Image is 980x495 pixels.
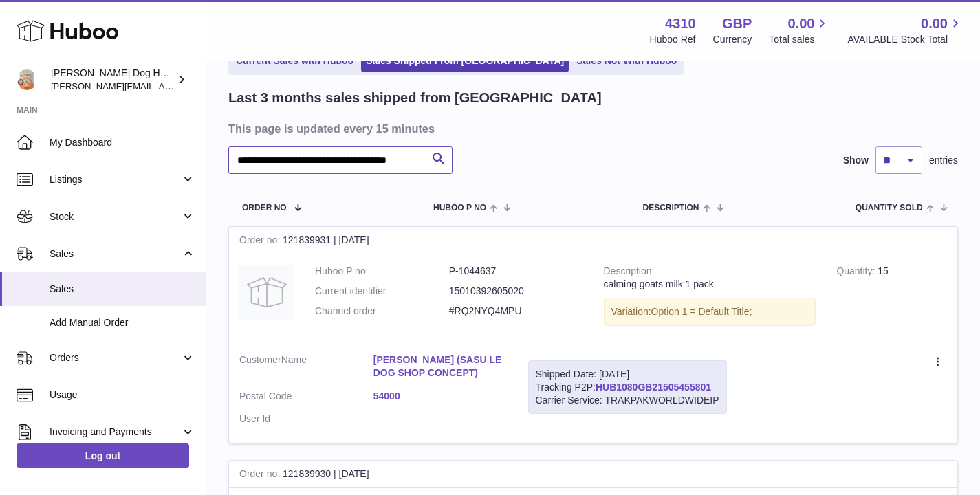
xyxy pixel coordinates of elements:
[228,121,955,136] h3: This page is updated every 15 minutes
[596,382,711,393] a: HUB1080GB21505455801
[571,49,682,72] a: Sales Not With Huboo
[769,14,830,46] a: 0.00 Total sales
[51,80,276,91] span: [PERSON_NAME][EMAIL_ADDRESS][DOMAIN_NAME]
[604,278,816,291] div: calming goats milk 1 pack
[50,136,195,149] span: My Dashboard
[50,283,195,296] span: Sales
[315,265,449,278] dt: Huboo P no
[17,69,37,90] img: toby@hackneydoghouse.com
[847,33,963,46] span: AVAILABLE Stock Total
[665,14,696,33] strong: 4310
[239,390,373,406] dt: Postal Code
[239,412,373,426] dt: User Id
[836,265,878,280] strong: Quantity
[315,305,449,318] dt: Channel order
[650,33,696,46] div: Huboo Ref
[50,316,195,329] span: Add Manual Order
[229,227,957,254] div: 121839931 | [DATE]
[604,265,655,280] strong: Description
[528,360,727,415] div: Tracking P2P:
[228,89,602,107] h2: Last 3 months sales shipped from [GEOGRAPHIC_DATA]
[843,154,869,167] label: Show
[242,203,287,212] span: Order No
[788,14,815,33] span: 0.00
[50,426,181,439] span: Invoicing and Payments
[50,173,181,186] span: Listings
[713,33,752,46] div: Currency
[50,247,181,261] span: Sales
[239,468,283,483] strong: Order no
[642,203,699,212] span: Description
[373,390,508,403] a: 54000
[229,461,957,488] div: 121839930 | [DATE]
[856,203,923,212] span: Quantity Sold
[929,154,958,167] span: entries
[239,265,294,320] img: no-photo.jpg
[826,254,957,343] td: 15
[50,388,195,401] span: Usage
[536,394,719,407] div: Carrier Service: TRAKPAKWORLDWIDEIP
[536,368,719,381] div: Shipped Date: [DATE]
[769,33,830,46] span: Total sales
[17,443,189,468] a: Log out
[373,353,508,379] a: [PERSON_NAME] (SASU LE DOG SHOP CONCEPT)
[315,285,449,298] dt: Current identifier
[361,49,569,72] a: Sales Shipped From [GEOGRAPHIC_DATA]
[231,49,358,72] a: Current Sales with Huboo
[847,14,963,46] a: 0.00 AVAILABLE Stock Total
[433,203,486,212] span: Huboo P no
[651,306,752,317] span: Option 1 = Default Title;
[604,298,816,326] div: Variation:
[239,234,283,249] strong: Order no
[50,210,181,223] span: Stock
[921,14,948,33] span: 0.00
[239,354,281,365] span: Customer
[449,285,583,298] dd: 15010392605020
[722,14,752,33] strong: GBP
[50,351,181,364] span: Orders
[239,353,373,383] dt: Name
[449,265,583,278] dd: P-1044637
[51,67,175,93] div: [PERSON_NAME] Dog House
[449,305,583,318] dd: #RQ2NYQ4MPU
